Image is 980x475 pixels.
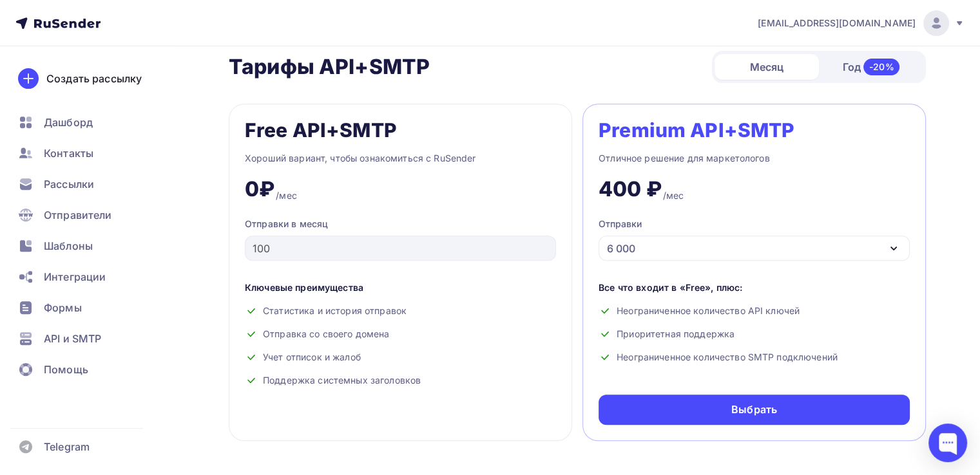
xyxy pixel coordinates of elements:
[229,54,430,80] h2: Тарифы API+SMTP
[44,176,94,192] span: Рассылки
[599,281,910,294] div: Все что входит в «Free», плюс:
[44,300,82,315] span: Формы
[599,304,910,317] div: Неограниченное количество API ключей
[599,176,662,202] div: 400 ₽
[599,328,910,340] div: Приоритетная поддержка
[599,218,642,230] div: Отправки
[10,171,164,197] a: Рассылки
[44,269,106,284] span: Интеграции
[44,238,93,254] span: Шаблоны
[731,402,777,417] div: Выбрать
[819,53,923,80] div: Год
[10,109,164,135] a: Дашборд
[245,351,556,364] div: Учет отписок и жалоб
[44,362,88,377] span: Помощь
[245,151,556,166] div: Хороший вариант, чтобы ознакомиться с RuSender
[599,151,910,166] div: Отличное решение для маркетологов
[245,176,274,202] div: 0₽
[44,207,112,223] span: Отправители
[607,241,635,256] div: 6 000
[44,331,101,346] span: API и SMTP
[10,233,164,259] a: Шаблоны
[44,439,90,454] span: Telegram
[758,17,916,30] span: [EMAIL_ADDRESS][DOMAIN_NAME]
[44,145,93,161] span: Контакты
[863,59,900,75] div: -20%
[599,218,910,261] button: Отправки 6 000
[10,295,164,321] a: Формы
[758,10,965,36] a: [EMAIL_ADDRESS][DOMAIN_NAME]
[46,71,142,86] div: Создать рассылку
[663,189,684,202] div: /мес
[245,374,556,387] div: Поддержка системных заголовков
[276,189,297,202] div: /мес
[599,351,910,364] div: Неограниченное количество SMTP подключений
[245,218,556,230] div: Отправки в месяц
[44,115,93,130] span: Дашборд
[245,328,556,340] div: Отправка со своего домена
[10,140,164,166] a: Контакты
[245,304,556,317] div: Статистика и история отправок
[599,120,794,140] div: Premium API+SMTP
[10,202,164,228] a: Отправители
[245,120,397,140] div: Free API+SMTP
[715,54,819,80] div: Месяц
[245,281,556,294] div: Ключевые преимущества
